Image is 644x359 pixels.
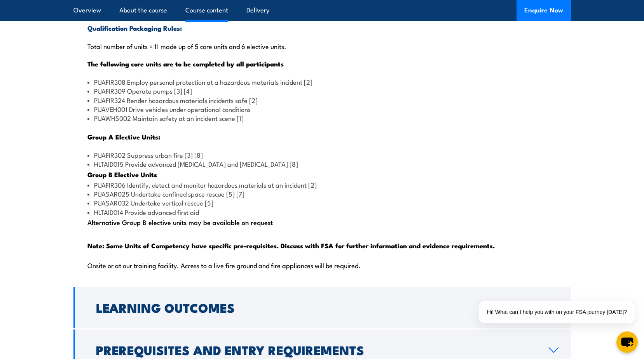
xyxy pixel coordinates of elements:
[87,150,557,159] li: PUAFIR302 Suppress urban fire [3] [8]
[87,105,557,113] li: PUAVEH001 Drive vehicles under operational conditions
[87,207,557,216] li: HLTAID014 Provide advanced first aid
[96,344,536,355] h2: Prerequisites and Entry Requirements
[479,301,635,323] div: Hi! What can I help you with on your FSA journey [DATE]?
[616,331,638,353] button: chat-button
[87,96,557,105] li: PUAFIR324 Render hazardous materials incidents safe [2]
[96,302,536,313] h2: Learning Outcomes
[87,189,557,198] li: PUASAR025 Undertake confined space rescue [5] [7]
[87,77,557,86] li: PUAFIR308 Employ personal protection at a hazardous materials incident [2]
[87,240,495,251] strong: Note: Some Units of Competency have specific pre-requisites. Discuss with FSA for further informa...
[87,24,557,32] h4: Qualification Packaging Rules:
[87,261,557,269] p: Onsite or at our training facility. Access to a live fire ground and fire appliances will be requ...
[87,86,557,95] li: PUAFIR309 Operate pumps [3] [4]
[87,42,557,50] p: Total number of units = 11 made up of 5 core units and 6 elective units.
[87,59,284,69] strong: The following core units are to be completed by all participants
[73,17,571,286] div: Alternative Group B elective units may be available on request
[87,198,557,207] li: PUASAR032 Undertake vertical rescue [5]
[87,159,557,168] li: HLTAID015 Provide advanced [MEDICAL_DATA] and [MEDICAL_DATA] [8]
[87,113,557,122] li: PUAWHS002 Maintain safety at an incident scene [1]
[87,132,160,142] strong: Group A Elective Units:
[73,287,571,328] a: Learning Outcomes
[87,169,157,179] strong: Group B Elective Units
[87,180,557,189] li: PUAFIR306 Identify, detect and monitor hazardous materials at an incident [2]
